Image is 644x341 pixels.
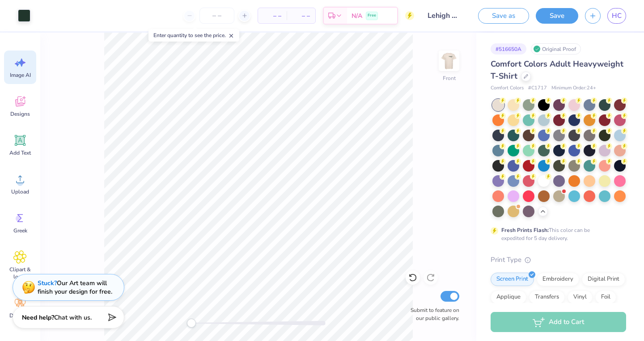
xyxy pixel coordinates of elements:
strong: Need help? [22,313,54,322]
span: – – [292,11,310,21]
span: Greek [13,227,27,234]
a: HC [607,8,626,24]
span: Comfort Colors [491,84,524,92]
span: Free [368,13,376,19]
button: Save [536,8,578,24]
span: Clipart & logos [5,266,35,280]
div: Vinyl [568,290,593,304]
div: Original Proof [531,43,581,55]
div: Transfers [529,290,565,304]
div: Screen Print [491,273,534,286]
span: Minimum Order: 24 + [551,84,596,92]
div: # 516650A [491,43,526,55]
div: Applique [491,290,526,304]
div: Front [443,74,456,82]
span: # C1717 [528,84,547,92]
input: – – [199,8,234,24]
span: Add Text [9,149,31,156]
span: HC [612,11,622,21]
div: Enter quantity to see the price. [148,29,239,42]
input: Untitled Design [421,7,465,25]
div: Accessibility label [187,319,196,328]
label: Submit to feature on our public gallery. [406,306,459,322]
button: Save as [478,8,529,24]
span: Decorate [9,312,31,319]
div: Print Type [491,255,626,265]
span: – – [263,11,281,21]
span: Chat with us. [54,313,92,322]
span: Comfort Colors Adult Heavyweight T-Shirt [491,59,623,81]
div: Our Art team will finish your design for free. [38,279,112,296]
img: Front [440,52,458,70]
div: Embroidery [537,273,579,286]
strong: Fresh Prints Flash: [501,227,549,234]
span: Designs [10,110,30,118]
div: This color can be expedited for 5 day delivery. [501,226,611,242]
div: Digital Print [582,273,625,286]
span: N/A [352,11,362,21]
span: Image AI [10,72,31,79]
div: Foil [595,290,616,304]
strong: Stuck? [38,279,57,287]
span: Upload [11,188,29,195]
